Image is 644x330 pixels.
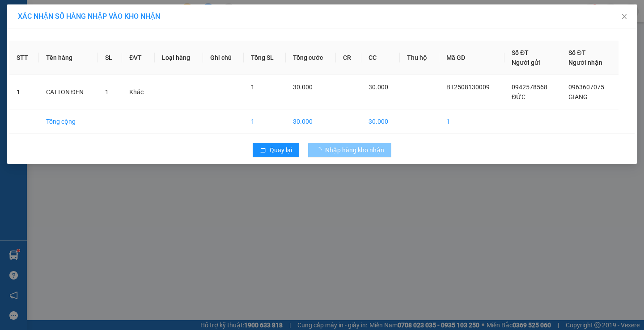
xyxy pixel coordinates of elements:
span: 0942578568 [512,84,547,91]
span: 1 [251,84,254,91]
th: Tổng cước [286,41,336,75]
span: 30.000 [293,84,313,91]
span: Số ĐT [568,49,585,56]
span: 0963607075 [568,84,604,91]
span: rollback [260,147,266,154]
th: Tên hàng [39,41,98,75]
th: ĐVT [122,41,155,75]
span: GIANG [568,93,588,100]
th: CR [336,41,361,75]
th: STT [9,41,39,75]
td: 1 [244,109,286,134]
th: SL [98,41,123,75]
span: Nhận: [70,8,91,18]
td: 30.000 [286,109,336,134]
span: Người gửi [512,59,540,66]
span: 30.000 [369,84,388,91]
th: CC [361,41,400,75]
div: VP Quận 5 [70,8,131,29]
button: Close [612,4,637,29]
span: ĐỨC [512,93,525,100]
button: rollbackQuay lại [253,143,299,157]
div: BÌNH [8,29,64,40]
th: Mã GD [439,41,504,75]
th: Tổng SL [244,41,286,75]
span: Người nhận [568,59,602,66]
div: Thư [70,29,131,40]
td: CATTON ĐEN [39,75,98,109]
td: Tổng cộng [39,109,98,134]
span: 1 [105,88,109,96]
th: Loại hàng [155,41,203,75]
td: 30.000 [361,109,400,134]
div: 30.000 [7,58,65,68]
td: 1 [439,109,504,134]
div: VP Bình Long [8,8,64,29]
th: Thu hộ [400,41,439,75]
th: Ghi chú [203,41,244,75]
span: Gửi: [8,8,21,18]
span: XÁC NHẬN SỐ HÀNG NHẬP VÀO KHO NHẬN [18,12,160,21]
button: Nhập hàng kho nhận [308,143,391,157]
span: BT2508130009 [446,84,490,91]
span: close [621,13,628,20]
td: Khác [122,75,155,109]
span: Quay lại [270,145,292,155]
span: CR : [7,58,21,68]
span: Nhập hàng kho nhận [325,145,384,155]
span: Số ĐT [512,49,529,56]
span: loading [315,147,325,153]
td: 1 [9,75,39,109]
